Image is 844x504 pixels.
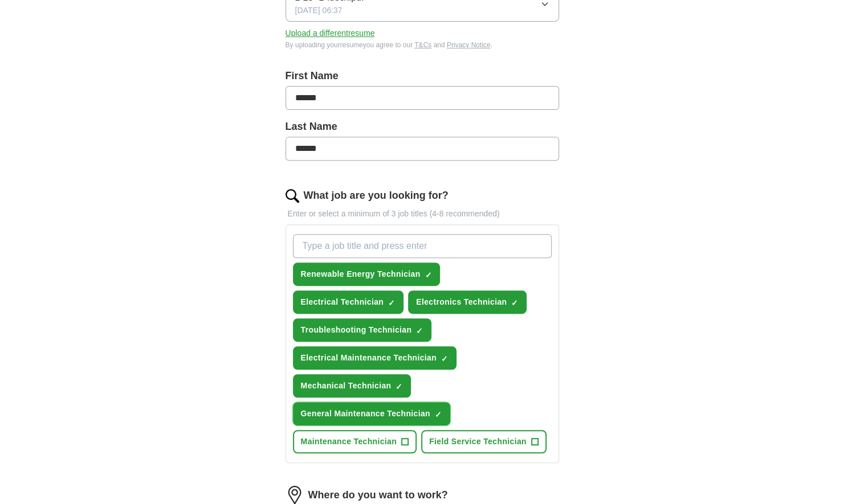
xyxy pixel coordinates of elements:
span: Mechanical Technician [301,380,392,392]
button: Renewable Energy Technician✓ [293,263,441,286]
a: T&Cs [414,41,431,49]
span: ✓ [416,326,423,335]
label: Last Name [286,119,559,134]
span: Electronics Technician [416,296,507,308]
label: Where do you want to work? [308,487,448,503]
button: Field Service Technician [421,430,547,453]
span: Electrical Maintenance Technician [301,352,437,364]
span: [DATE] 06:37 [295,5,343,17]
span: ✓ [435,410,442,419]
span: Troubleshooting Technician [301,324,412,336]
button: Electrical Maintenance Technician✓ [293,346,456,370]
span: ✓ [396,382,402,391]
img: search.png [286,189,299,203]
button: Maintenance Technician [293,430,417,453]
button: Electronics Technician✓ [408,290,527,314]
span: General Maintenance Technician [301,408,430,420]
button: Mechanical Technician✓ [293,374,411,398]
span: Renewable Energy Technician [301,268,421,280]
button: General Maintenance Technician✓ [293,402,450,425]
label: What job are you looking for? [304,188,448,203]
div: By uploading your resume you agree to our and . [286,40,559,50]
span: Maintenance Technician [301,436,397,448]
button: Electrical Technician✓ [293,290,404,314]
a: Privacy Notice [447,41,491,49]
img: location.png [286,486,304,504]
span: ✓ [441,354,448,363]
button: Troubleshooting Technician✓ [293,318,432,342]
span: ✓ [388,298,395,308]
input: Type a job title and press enter [293,234,552,258]
span: Field Service Technician [429,436,527,448]
span: ✓ [511,298,518,308]
label: First Name [286,68,559,84]
p: Enter or select a minimum of 3 job titles (4-8 recommended) [286,208,559,220]
span: ✓ [425,271,431,280]
span: Electrical Technician [301,296,384,308]
button: Upload a differentresume [286,27,375,39]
